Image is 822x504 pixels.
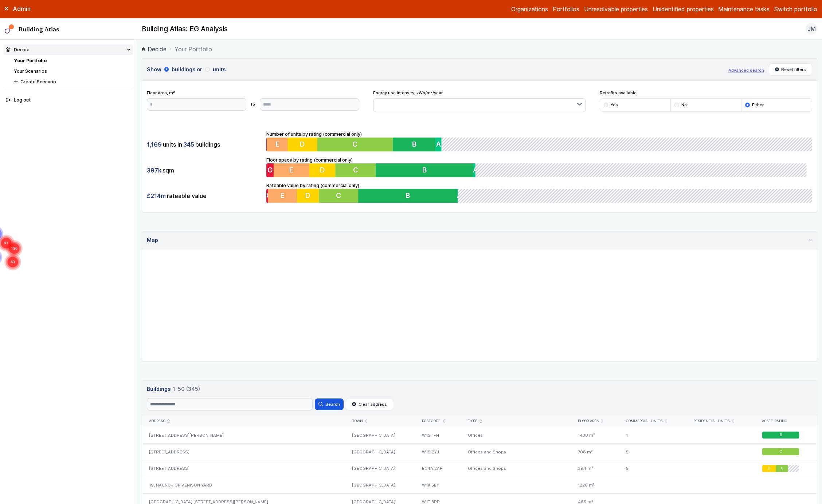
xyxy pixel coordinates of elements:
[354,166,359,174] span: C
[147,192,166,200] span: £214m
[149,419,338,424] div: Address
[336,191,341,200] span: C
[377,163,475,177] button: B
[345,427,415,443] div: [GEOGRAPHIC_DATA]
[173,385,200,393] span: 1-50 (345)
[142,444,817,460] a: [STREET_ADDRESS][GEOGRAPHIC_DATA]W1S 2YJOffices and Shops708 m²5C
[393,138,436,151] button: B
[475,166,480,174] span: A
[807,24,816,33] span: JM
[147,66,724,74] h3: Show
[4,95,133,106] button: Log out
[461,427,571,443] div: Offices
[4,44,133,55] summary: Decide
[281,191,285,200] span: E
[415,444,461,460] div: W1S 2YJ
[147,189,262,203] div: rateable value
[619,460,686,477] div: 5
[142,231,817,249] summary: Map
[306,191,311,200] span: D
[147,90,359,110] div: Floor area, m²
[571,460,619,477] div: 394 m²
[297,189,319,203] button: D
[12,76,133,87] button: Create Scenario
[147,163,262,177] div: sqm
[435,138,442,151] button: A
[266,189,268,203] button: G
[511,5,548,13] a: Organizations
[424,166,428,174] span: B
[468,419,564,424] div: Type
[345,444,415,460] div: [GEOGRAPHIC_DATA]
[728,67,764,73] button: Advanced search
[147,166,161,174] span: 397k
[268,189,297,203] button: E
[571,477,619,493] div: 1220 m²
[266,156,812,178] div: Floor space by rating (commercial only)
[346,398,393,410] button: Clear address
[275,140,279,149] span: E
[412,140,416,149] span: B
[718,5,770,13] a: Maintenance tasks
[762,419,810,424] div: Asset rating
[310,163,336,177] button: D
[336,163,377,177] button: C
[619,427,686,443] div: 1
[142,427,345,443] div: [STREET_ADDRESS][PERSON_NAME]
[274,163,310,177] button: E
[266,191,272,200] span: G
[457,189,458,203] button: A
[183,140,194,148] span: 345
[571,427,619,443] div: 1430 m²
[457,191,462,200] span: A
[6,46,30,53] div: Decide
[626,419,680,424] div: Commercial units
[345,477,415,493] div: [GEOGRAPHIC_DATA]
[653,5,714,13] a: Unidentified properties
[461,460,571,477] div: Offices and Shops
[266,131,812,152] div: Number of units by rating (commercial only)
[415,427,461,443] div: W1S 1FH
[780,433,782,437] span: B
[147,385,813,393] h3: Buildings
[345,460,415,477] div: [GEOGRAPHIC_DATA]
[781,466,783,471] span: C
[142,24,228,34] h2: Building Atlas: EG Analysis
[780,449,782,454] span: C
[142,45,167,53] a: Decide
[320,166,325,174] span: D
[768,466,771,471] span: D
[553,5,579,13] a: Portfolios
[142,427,817,443] a: [STREET_ADDRESS][PERSON_NAME][GEOGRAPHIC_DATA]W1S 1FHOffices1430 m²1B
[14,58,47,63] a: Your Portfolio
[415,460,461,477] div: EC4A 2AH
[288,138,317,151] button: D
[319,189,359,203] button: C
[267,166,273,174] span: G
[600,90,812,96] span: Retrofits available
[266,140,272,149] span: G
[352,419,408,424] div: Town
[147,140,162,148] span: 1,169
[422,419,454,424] div: Postcode
[415,477,461,493] div: W1K 5EY
[774,5,817,13] button: Switch portfolio
[436,140,441,149] span: A
[142,460,345,477] div: [STREET_ADDRESS]
[373,90,586,112] div: Energy use intensity, kWh/m²/year
[769,63,813,76] button: Reset filters
[147,98,359,111] form: to
[14,68,47,74] a: Your Scenarios
[619,444,686,460] div: 5
[5,24,14,34] img: main-0bbd2752.svg
[693,419,747,424] div: Residential units
[406,191,410,200] span: B
[142,477,817,493] a: 19, HAUNCH OF VENISON YARD[GEOGRAPHIC_DATA]W1K 5EY1220 m²
[315,398,343,410] button: Search
[142,460,817,477] a: [STREET_ADDRESS][GEOGRAPHIC_DATA]EC4A 2AHOffices and Shops394 m²5DC
[147,138,262,151] div: units in buildings
[266,138,267,151] button: G
[267,138,288,151] button: E
[142,444,345,460] div: [STREET_ADDRESS]
[300,140,305,149] span: D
